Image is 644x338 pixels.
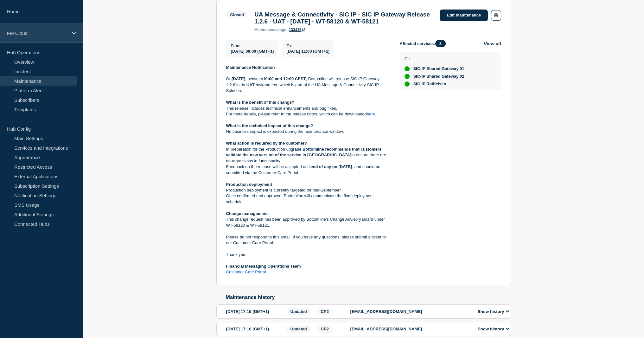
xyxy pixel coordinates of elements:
span: Updated [286,325,311,333]
strong: [DATE] [232,76,245,81]
span: Closed [226,11,248,18]
p: Once confirmed and approved, Bottomline will communicate the final deployment schedule. [226,193,390,205]
p: From : [231,43,274,48]
p: For more details, please refer to the release notes, which can be downloaded . [226,111,390,117]
p: Please do not respond to this email. If you have any questions, please submit a ticket to our Cus... [226,234,390,246]
span: SIC-IP Raiffeisen [413,81,446,87]
a: here [367,112,375,116]
p: This change request has been approved by Bottomline’s Change Advisory Board under WT-58120 & WT-5... [226,217,390,228]
span: maintenance [254,28,277,32]
strong: What action is required by the customer? [226,141,307,146]
p: In preparation for the Production upgrade, to ensure there are no regressions in functionality. [226,146,390,164]
a: Customer Care Portal [226,270,266,274]
strong: Bottomline recommends that customers validate the new version of the service in [GEOGRAPHIC_DATA] [226,147,383,157]
span: CP2 [317,308,333,315]
span: [DATE] 11:00 (GMT+1) [286,49,329,54]
strong: Financial Messaging Operations Team [226,264,301,269]
p: CH [405,56,464,61]
p: Thank you. [226,252,390,257]
div: [DATE] 17:10 (GMT+1) [226,325,284,333]
strong: Production deployment [226,182,272,187]
span: 3 [435,40,446,47]
p: page [254,28,286,32]
button: Show history [476,309,511,314]
span: Updated [286,308,311,315]
p: FM Cloud [7,30,68,36]
h2: Maintenance history [226,295,511,300]
strong: end of day on [DATE] [310,164,352,169]
strong: 10:00 and 12:00 CEST [263,76,306,81]
span: [DATE] 09:00 (GMT+1) [231,49,274,54]
strong: What is the benefit of this change? [226,100,294,105]
p: [EMAIL_ADDRESS][DOMAIN_NAME] [350,309,471,314]
button: View all [484,40,501,47]
a: 133415 [289,28,305,32]
div: [DATE] 17:15 (GMT+1) [226,308,284,315]
div: up [405,74,410,79]
p: Feedback on the release will be accepted until , and should be submitted via the Customer Care Po... [226,164,390,176]
button: Show history [476,326,511,332]
a: Edit maintenance [440,10,488,21]
span: CP2 [317,325,333,333]
p: [EMAIL_ADDRESS][DOMAIN_NAME] [350,327,471,331]
strong: What is the technical impact of this change? [226,123,313,128]
p: This release includes technical enhancements and bug fixes. [226,106,390,111]
h3: UA Message & Connectivity - SIC IP - SIC IP Gateway Release 1.2.6 - UAT - [DATE] - WT-58120 & WT-... [254,11,434,25]
strong: Change management [226,211,268,216]
p: On , between , Bottomline will release SIC IP Gateway 1.2.6 in the environment, which is part of ... [226,76,390,94]
div: up [405,66,410,71]
span: Affected services: [400,40,449,47]
div: up [405,81,410,87]
p: Production deployment is currently targeted for mid-September. [226,187,390,193]
strong: Maintenance Notification [226,65,275,70]
p: To : [286,43,329,48]
span: SIC-IP Shared Gateway 02 [413,74,464,79]
p: No business impact is expected during the maintenance window. [226,129,390,134]
strong: UAT [246,82,255,87]
span: SIC-IP Shared Gateway 01 [413,66,464,71]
